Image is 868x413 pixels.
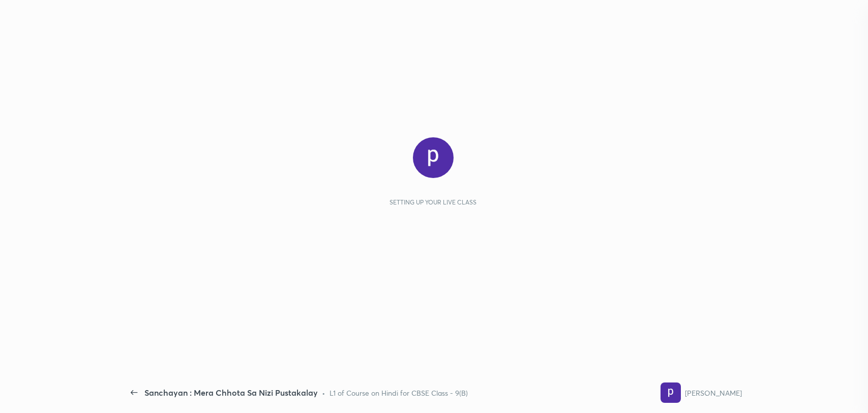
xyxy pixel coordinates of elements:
div: • [322,388,325,398]
div: Setting up your live class [390,198,476,206]
div: Sanchayan : Mera Chhota Sa Nizi Pustakalay [144,387,318,399]
div: [PERSON_NAME] [685,388,742,398]
div: L1 of Course on Hindi for CBSE Class - 9(B) [330,388,468,398]
img: fe5e615f634848a0bdba5bb5a11f7c54.82354728_3 [413,137,454,178]
img: fe5e615f634848a0bdba5bb5a11f7c54.82354728_3 [661,382,681,403]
